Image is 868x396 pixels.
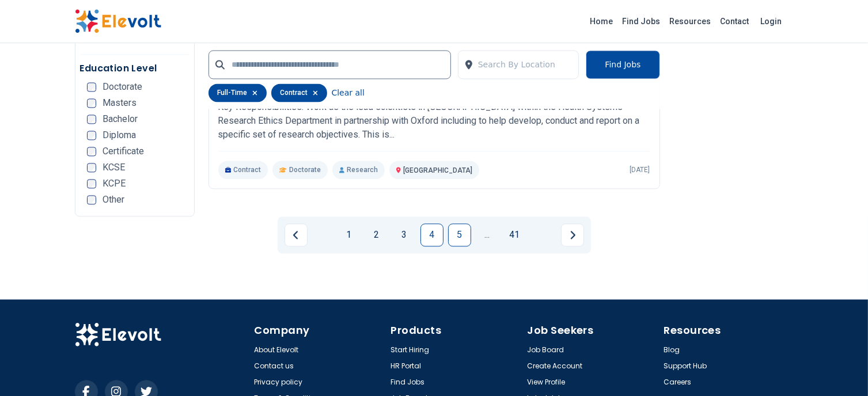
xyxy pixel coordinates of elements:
[285,223,584,246] ul: Pagination
[103,195,125,204] span: Other
[561,223,584,246] a: Next page
[664,378,692,387] a: Careers
[391,345,430,355] a: Start Hiring
[664,322,794,338] h4: Resources
[218,161,268,179] p: Contract
[528,378,566,387] a: View Profile
[289,165,321,174] span: Doctorate
[87,147,96,156] input: Certificate
[87,163,96,172] input: KCSE
[528,322,657,338] h4: Job Seekers
[255,361,294,371] a: Contact us
[664,345,680,355] a: Blog
[664,361,707,371] a: Support Hub
[338,223,361,246] a: Page 1
[391,322,521,338] h4: Products
[255,345,299,355] a: About Elevolt
[87,195,96,204] input: Other
[618,12,665,31] a: Find Jobs
[87,179,96,188] input: KCPE
[209,83,267,102] div: full-time
[103,82,143,92] span: Doctorate
[476,223,499,246] a: Jump forward
[630,165,650,174] p: [DATE]
[391,378,425,387] a: Find Jobs
[586,12,618,31] a: Home
[103,98,137,108] span: Masters
[420,223,444,246] a: Page 4 is your current page
[448,223,471,246] a: Page 5
[80,62,189,75] h5: Education Level
[103,147,145,156] span: Certificate
[103,115,138,124] span: Bachelor
[391,361,422,371] a: HR Portal
[332,83,365,102] button: Clear all
[271,83,327,102] div: contract
[218,100,650,142] p: Key Responsibilities: Work as the lead scientists in [GEOGRAPHIC_DATA] within the Health Systems ...
[665,12,716,31] a: Resources
[75,9,161,33] img: Elevolt
[87,131,96,140] input: Diploma
[255,322,384,338] h4: Company
[528,361,583,371] a: Create Account
[103,179,126,188] span: KCPE
[103,131,137,140] span: Diploma
[218,64,650,179] a: KEMRIEarly Post Doctoral ResearcherKEMRIKey Responsibilities: Work as the lead scientists in [GEO...
[810,341,868,396] iframe: Chat Widget
[75,322,161,346] img: Elevolt
[332,161,385,179] p: Research
[393,223,416,246] a: Page 3
[255,378,303,387] a: Privacy policy
[528,345,564,355] a: Job Board
[365,223,388,246] a: Page 2
[285,223,308,246] a: Previous page
[586,50,659,79] button: Find Jobs
[87,115,96,124] input: Bachelor
[716,12,754,31] a: Contact
[103,163,126,172] span: KCSE
[87,98,96,108] input: Masters
[503,223,526,246] a: Page 41
[754,10,789,33] a: Login
[87,82,96,92] input: Doctorate
[403,166,472,174] span: [GEOGRAPHIC_DATA]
